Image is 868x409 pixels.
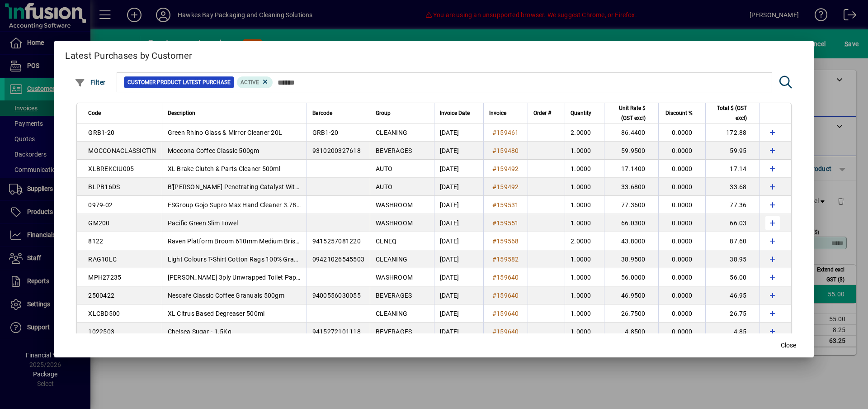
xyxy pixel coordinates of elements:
td: [DATE] [434,250,483,268]
span: MPH27235 [88,274,121,281]
span: 159640 [496,274,519,281]
span: Total $ (GST excl) [711,103,747,123]
td: 4.85 [705,323,759,341]
span: AUTO [376,183,392,190]
span: 1022503 [88,328,114,335]
td: [DATE] [434,232,483,250]
span: # [492,201,496,209]
div: Quantity [571,108,599,118]
span: # [492,274,496,281]
div: Barcode [312,108,365,118]
span: 8122 [88,238,103,245]
div: Group [376,108,429,118]
span: ESGroup Gojo Supro Max Hand Cleaner 3.78 Ltr Pump Bottle [168,201,344,209]
div: Discount % [664,108,701,118]
td: 2.0000 [565,232,604,250]
span: # [492,219,496,227]
span: 0979-02 [88,201,113,209]
span: # [492,129,496,136]
span: Invoice [489,108,506,118]
span: GRB1-20 [312,129,339,136]
td: 43.8000 [604,232,658,250]
span: BEVERAGES [376,328,412,335]
span: Moccona Coffee Classic 500gm [168,147,259,154]
td: [DATE] [434,142,483,160]
td: 38.95 [705,250,759,268]
div: Total $ (GST excl) [711,103,755,123]
td: 0.0000 [658,178,705,196]
td: 0.0000 [658,214,705,232]
td: 56.0000 [604,268,658,286]
span: # [492,165,496,172]
td: 1.0000 [565,286,604,304]
a: #159568 [489,236,522,246]
span: # [492,292,496,299]
td: 77.3600 [604,196,658,214]
span: RAG10LC [88,256,117,263]
span: Barcode [312,108,332,118]
td: 0.0000 [658,250,705,268]
span: Unit Rate $ (GST excl) [610,103,646,123]
span: 159492 [496,165,519,172]
td: 0.0000 [658,286,705,304]
td: 0.0000 [658,142,705,160]
a: #159640 [489,290,522,300]
span: BEVERAGES [376,147,412,154]
td: [DATE] [434,178,483,196]
td: 0.0000 [658,323,705,341]
td: 56.00 [705,268,759,286]
span: Group [376,108,391,118]
span: B'[PERSON_NAME] Penetrating Catalyst With ProStraw [168,183,328,190]
td: [DATE] [434,124,483,142]
td: 1.0000 [565,304,604,323]
td: 0.0000 [658,196,705,214]
span: Quantity [571,108,591,118]
span: Customer Product Latest Purchase [127,78,231,87]
span: XL Citrus Based Degreaser 500ml [168,310,265,317]
span: # [492,256,496,263]
td: 87.60 [705,232,759,250]
td: 33.6800 [604,178,658,196]
td: 33.68 [705,178,759,196]
span: 159640 [496,310,519,317]
mat-chip: Product Activation Status: Active [237,76,273,88]
td: [DATE] [434,304,483,323]
a: #159551 [489,218,522,228]
span: BLPB16DS [88,183,120,190]
a: #159582 [489,254,522,264]
td: 1.0000 [565,160,604,178]
a: #159461 [489,128,522,138]
span: 159551 [496,219,519,227]
span: CLEANING [376,310,407,317]
span: Close [781,341,796,350]
span: 9415272101118 [312,328,361,335]
a: #159531 [489,200,522,210]
span: 159640 [496,328,519,335]
td: 0.0000 [658,160,705,178]
span: 09421026545503 [312,256,365,263]
span: # [492,310,496,317]
span: Code [88,108,101,118]
span: WASHROOM [376,219,413,227]
td: 46.95 [705,286,759,304]
span: Discount % [665,108,693,118]
div: Code [88,108,156,118]
span: # [492,238,496,245]
a: #159492 [489,164,522,174]
div: Invoice Date [440,108,478,118]
span: 9310200327618 [312,147,361,154]
a: #159640 [489,272,522,282]
td: 17.14 [705,160,759,178]
td: 2.0000 [565,124,604,142]
td: 59.95 [705,142,759,160]
span: # [492,328,496,335]
span: Description [168,108,195,118]
button: Filter [72,74,108,90]
span: GRB1-20 [88,129,114,136]
span: Raven Platform Broom 610mm Medium Bristle Java Fill [168,238,328,245]
a: #159492 [489,182,522,192]
span: Chelsea Sugar - 1.5Kg [168,328,231,335]
span: 159461 [496,129,519,136]
td: 1.0000 [565,142,604,160]
span: Nescafe Classic Coffee Granuals 500gm [168,292,284,299]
